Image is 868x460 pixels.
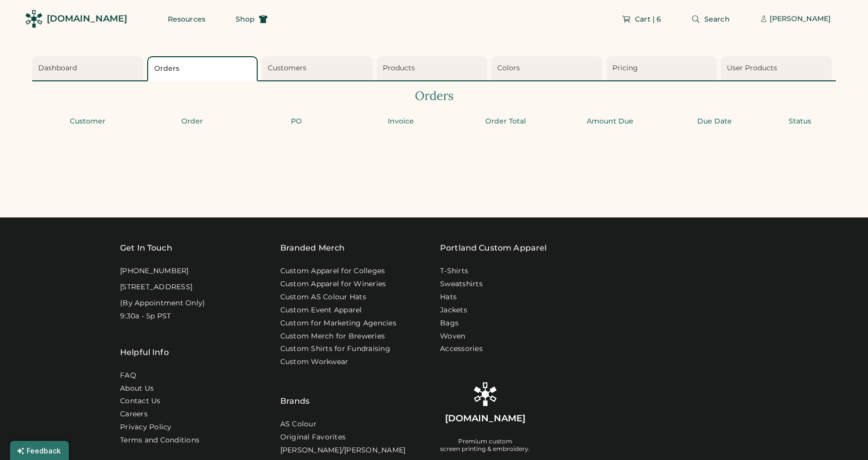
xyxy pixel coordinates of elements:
div: Get In Touch [120,242,172,254]
a: Woven [440,331,465,341]
div: Helpful Info [120,347,169,359]
div: Pricing [612,63,714,73]
div: Due Date [665,117,764,127]
button: Search [679,9,742,29]
img: Rendered Logo - Screens [25,10,43,28]
a: Careers [120,409,148,419]
div: Amount Due [561,117,659,127]
a: Custom Apparel for Wineries [280,279,386,289]
a: T-Shirts [440,266,468,276]
a: Custom AS Colour Hats [280,292,366,302]
div: [PERSON_NAME] [770,14,831,24]
a: Contact Us [120,396,161,406]
a: [PERSON_NAME]/[PERSON_NAME] [280,445,406,455]
div: Colors [497,63,599,73]
a: Custom Apparel for Colleges [280,266,385,276]
a: About Us [120,384,154,394]
span: Cart | 6 [635,16,661,23]
div: Customer [38,117,137,127]
a: Custom for Marketing Agencies [280,318,396,328]
a: Custom Workwear [280,357,349,367]
a: FAQ [120,371,136,381]
a: Portland Custom Apparel [440,242,547,254]
div: [DOMAIN_NAME] [47,13,127,25]
div: Customers [268,63,370,73]
div: Brands [280,370,310,407]
div: Premium custom screen printing & embroidery. [440,437,530,453]
a: AS Colour [280,419,316,429]
div: Orders [154,64,254,74]
div: Products [383,63,485,73]
a: Privacy Policy [120,422,172,432]
div: [STREET_ADDRESS] [120,282,192,292]
div: [PHONE_NUMBER] [120,266,189,276]
button: Resources [156,9,218,29]
div: Orders [32,87,836,104]
div: [DOMAIN_NAME] [445,412,525,425]
span: Shop [236,16,255,23]
a: Hats [440,292,457,302]
div: PO [247,117,346,127]
button: Cart | 6 [610,9,673,29]
button: Shop [224,9,280,29]
div: Status [770,117,830,127]
div: Order Total [456,117,555,127]
div: Invoice [352,117,450,127]
a: Jackets [440,305,467,315]
div: Order [143,117,241,127]
img: Rendered Logo - Screens [473,382,497,406]
a: Custom Merch for Breweries [280,331,385,341]
div: Dashboard [38,63,140,73]
a: Bags [440,318,459,328]
a: Custom Event Apparel [280,305,362,315]
span: Search [704,16,730,23]
div: User Products [727,63,829,73]
a: Sweatshirts [440,279,483,289]
div: Terms and Conditions [120,435,199,445]
a: Custom Shirts for Fundraising [280,344,390,354]
div: (By Appointment Only) [120,298,205,308]
a: Original Favorites [280,432,346,442]
a: Accessories [440,344,483,354]
div: 9:30a - 5p PST [120,311,171,321]
div: Branded Merch [280,242,345,254]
